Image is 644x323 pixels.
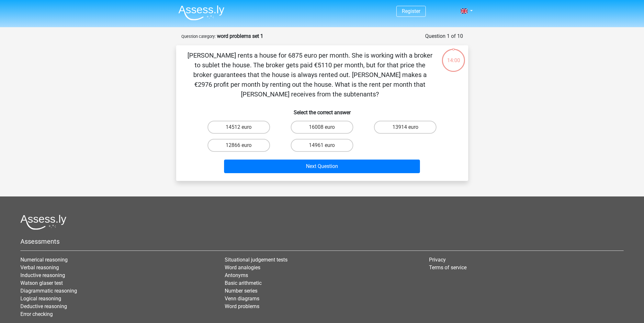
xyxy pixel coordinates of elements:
label: 14512 euro [208,121,270,134]
a: Error checking [20,311,53,317]
div: Question 1 of 10 [425,32,463,40]
label: 14961 euro [291,139,353,152]
a: Word problems [225,303,259,309]
a: Deductive reasoning [20,303,67,309]
a: Situational judgement tests [225,257,288,263]
a: Diagrammatic reasoning [20,288,77,294]
a: Venn diagrams [225,295,259,302]
p: [PERSON_NAME] rents a house for 6875 euro per month. She is working with a broker to sublet the h... [186,50,434,99]
div: 14:00 [441,48,466,64]
label: 12866 euro [208,139,270,152]
strong: word problems set 1 [217,33,263,39]
a: Antonyms [225,272,248,278]
a: Watson glaser test [20,280,63,286]
small: Question category: [181,34,216,39]
a: Verbal reasoning [20,264,59,271]
a: Register [402,8,420,14]
label: 16008 euro [291,121,353,134]
img: Assessly logo [20,215,66,230]
img: Assessly [178,5,224,20]
a: Logical reasoning [20,295,61,302]
a: Number series [225,288,257,294]
label: 13914 euro [374,121,436,134]
a: Privacy [429,257,446,263]
a: Numerical reasoning [20,257,68,263]
a: Basic arithmetic [225,280,262,286]
a: Inductive reasoning [20,272,65,278]
a: Terms of service [429,264,467,271]
h6: Select the correct answer [186,104,458,116]
h5: Assessments [20,238,624,245]
a: Word analogies [225,264,260,271]
button: Next Question [224,160,420,173]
